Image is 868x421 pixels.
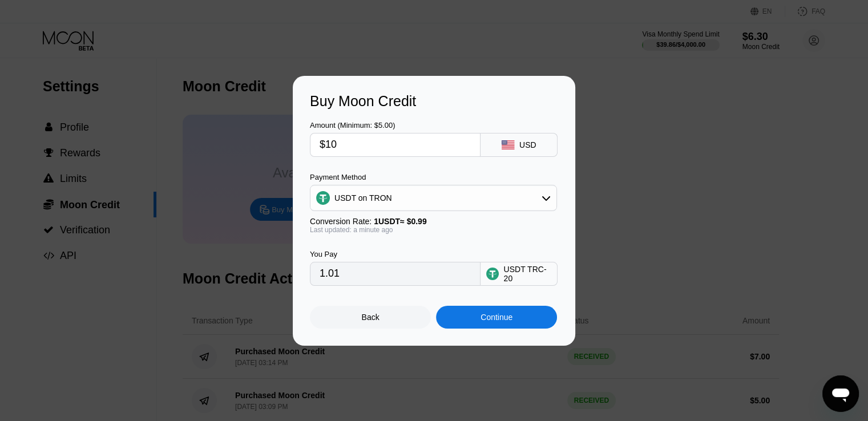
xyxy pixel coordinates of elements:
[822,375,859,412] iframe: Button to launch messaging window
[320,133,471,156] input: $0.00
[362,313,380,322] div: Back
[310,217,557,226] div: Conversion Rate:
[310,187,556,209] div: USDT on TRON
[310,250,481,258] div: You Pay
[481,313,512,322] div: Continue
[374,217,427,226] span: 1 USDT ≈ $0.99
[503,265,551,283] div: USDT TRC-20
[310,226,557,234] div: Last updated: a minute ago
[519,140,536,149] div: USD
[436,306,557,329] div: Continue
[334,193,392,203] div: USDT on TRON
[310,306,431,329] div: Back
[310,93,558,110] div: Buy Moon Credit
[310,173,557,181] div: Payment Method
[310,121,481,129] div: Amount (Minimum: $5.00)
